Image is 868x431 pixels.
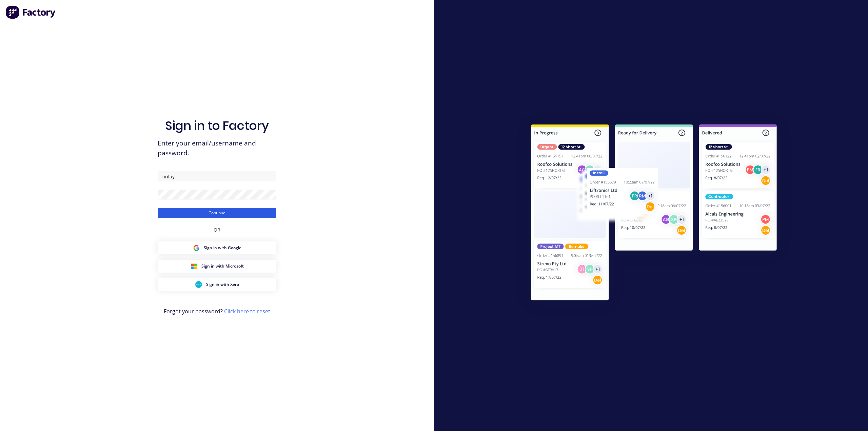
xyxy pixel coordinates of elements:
button: Continue [158,208,276,218]
span: Enter your email/username and password. [158,138,276,158]
div: OR [214,218,220,241]
button: Google Sign inSign in with Google [158,241,276,254]
img: Sign in [516,111,792,316]
span: Forgot your password? [164,307,270,315]
a: Click here to reset [224,308,270,315]
h1: Sign in to Factory [165,118,269,133]
span: Sign in with Google [204,245,241,251]
img: Microsoft Sign in [191,263,197,270]
img: Factory [5,5,56,19]
img: Xero Sign in [195,281,202,288]
span: Sign in with Xero [206,281,239,288]
span: Sign in with Microsoft [201,263,244,269]
button: Xero Sign inSign in with Xero [158,278,276,291]
button: Microsoft Sign inSign in with Microsoft [158,260,276,273]
img: Google Sign in [193,244,200,251]
input: Email/Username [158,171,276,181]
